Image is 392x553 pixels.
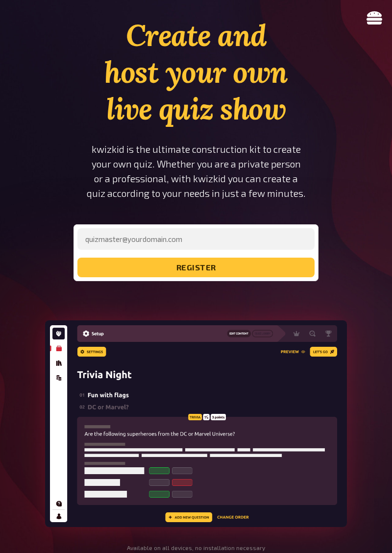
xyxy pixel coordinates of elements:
[73,17,319,127] h1: Create and host your own live quiz show
[77,228,315,250] input: quizmaster@yourdomain.com
[127,545,265,552] div: Available on all devices, no installation necessary
[73,142,319,201] p: kwizkid is the ultimate construction kit to create your own quiz. Whether you are a private perso...
[77,258,315,277] button: register
[45,320,347,527] img: kwizkid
